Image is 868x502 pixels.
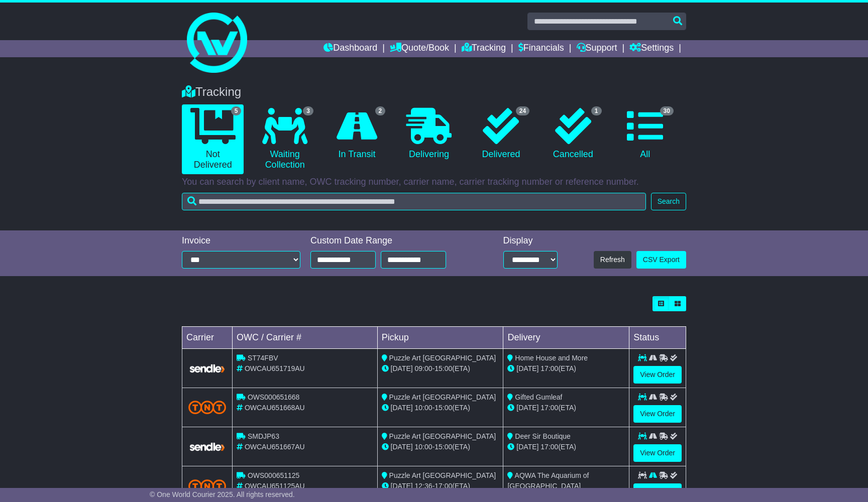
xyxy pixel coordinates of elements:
span: OWCAU651125AU [245,482,305,490]
td: Delivery [503,327,629,349]
span: SMDJP63 [248,432,279,440]
span: 15:00 [435,364,452,372]
span: AQWA The Aquarium of [GEOGRAPHIC_DATA] [507,471,589,490]
div: Display [503,235,558,246]
span: 3 [303,106,313,115]
div: - (ETA) [382,481,499,491]
td: Carrier [182,327,233,349]
span: 30 [660,106,674,115]
span: 09:00 [415,364,432,372]
a: 3 Waiting Collection [254,104,315,174]
button: Search [651,193,686,210]
span: 17:00 [435,482,452,490]
a: View Order [633,483,682,501]
span: OWCAU651719AU [245,364,305,372]
div: (ETA) [507,442,625,452]
span: [DATE] [516,404,538,412]
a: Settings [629,40,674,57]
span: Puzzle Art [GEOGRAPHIC_DATA] [389,354,496,362]
span: [DATE] [391,482,413,490]
div: (ETA) [507,363,625,374]
span: 10:00 [415,443,432,451]
span: 17:00 [540,364,558,372]
span: [DATE] [516,364,538,372]
div: Tracking [177,85,691,99]
span: Gifted Gumleaf [515,393,562,401]
span: 15:00 [435,404,452,412]
span: [DATE] [391,404,413,412]
a: Delivering [398,104,460,164]
span: [DATE] [391,364,413,372]
div: - (ETA) [382,442,499,452]
button: Refresh [594,251,631,269]
span: ST74FBV [248,354,278,362]
a: CSV Export [636,251,686,269]
span: Home House and More [515,354,588,362]
a: 2 In Transit [326,104,388,164]
a: Quote/Book [390,40,449,57]
span: 2 [375,106,386,115]
a: 24 Delivered [470,104,532,164]
span: 24 [516,106,529,115]
td: Pickup [377,327,503,349]
img: TNT_Domestic.png [188,401,226,414]
p: You can search by client name, OWC tracking number, carrier name, carrier tracking number or refe... [182,177,686,188]
span: 17:00 [540,443,558,451]
a: 30 All [614,104,676,164]
a: Financials [518,40,564,57]
span: OWS000651125 [248,471,300,479]
a: Dashboard [323,40,377,57]
td: Status [629,327,686,349]
img: GetCarrierServiceLogo [188,363,226,374]
span: 5 [231,106,242,115]
div: - (ETA) [382,363,499,374]
a: View Order [633,405,682,423]
span: OWS000651668 [248,393,300,401]
span: [DATE] [516,443,538,451]
td: OWC / Carrier # [233,327,378,349]
span: OWCAU651668AU [245,404,305,412]
span: Deer Sir Boutique [515,432,571,440]
span: 12:36 [415,482,432,490]
span: © One World Courier 2025. All rights reserved. [150,490,295,498]
a: View Order [633,444,682,462]
span: OWCAU651667AU [245,443,305,451]
span: 15:00 [435,443,452,451]
span: Puzzle Art [GEOGRAPHIC_DATA] [389,393,496,401]
a: View Order [633,366,682,384]
span: [DATE] [391,443,413,451]
a: 5 Not Delivered [182,104,244,174]
a: Tracking [462,40,506,57]
div: Custom Date Range [310,235,472,246]
span: 17:00 [540,404,558,412]
div: (ETA) [507,403,625,413]
img: GetCarrierServiceLogo [188,442,226,452]
span: Puzzle Art [GEOGRAPHIC_DATA] [389,471,496,479]
img: TNT_Domestic.png [188,479,226,493]
span: Puzzle Art [GEOGRAPHIC_DATA] [389,432,496,440]
span: 1 [591,106,602,115]
div: Invoice [182,235,300,246]
div: - (ETA) [382,403,499,413]
span: 10:00 [415,404,432,412]
a: 1 Cancelled [542,104,604,164]
a: Support [577,40,617,57]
